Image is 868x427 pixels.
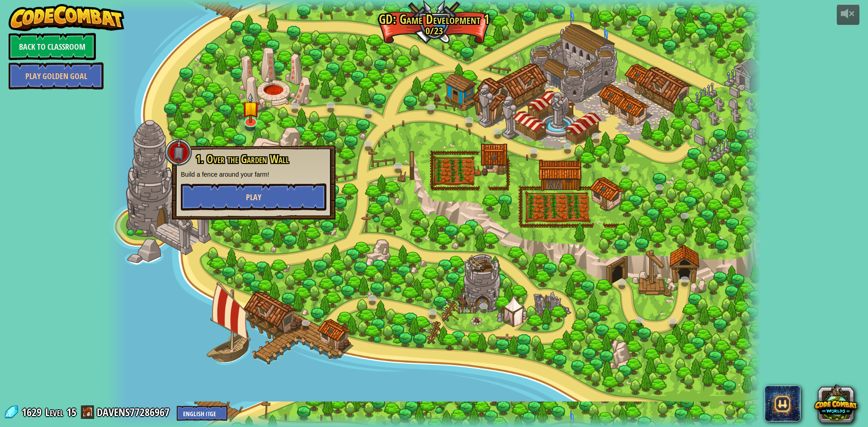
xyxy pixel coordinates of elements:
[9,33,96,60] a: Back to Classroom
[22,405,44,419] span: 1629
[196,151,289,167] span: 1. Over the Garden Wall
[9,62,104,89] a: Play Golden Goal
[181,183,326,211] button: Play
[97,405,172,419] a: DAVENS77286967
[242,93,259,123] img: level-banner-started.png
[246,192,261,203] span: Play
[837,4,859,25] button: Adjust volume
[66,405,76,419] span: 15
[9,4,124,31] img: CodeCombat - Learn how to code by playing a game
[45,405,63,420] span: Level
[181,170,326,179] p: Build a fence around your farm!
